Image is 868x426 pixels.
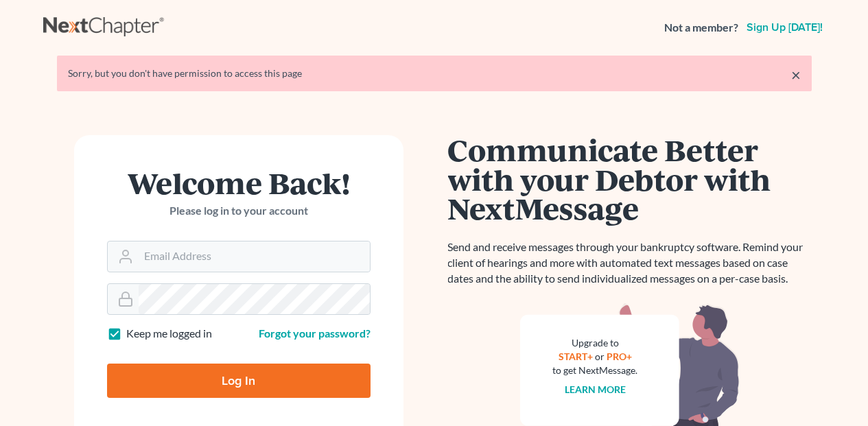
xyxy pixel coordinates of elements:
[107,364,371,398] input: Log In
[126,326,212,342] label: Keep me logged in
[448,239,812,287] p: Send and receive messages through your bankruptcy software. Remind your client of hearings and mo...
[595,351,605,362] span: or
[559,351,593,362] a: START+
[107,203,371,219] p: Please log in to your account
[553,364,638,377] div: to get NextMessage.
[107,168,371,198] h1: Welcome Back!
[448,135,812,223] h1: Communicate Better with your Debtor with NextMessage
[259,327,371,340] a: Forgot your password?
[68,67,801,80] div: Sorry, but you don't have permission to access this page
[664,20,738,36] strong: Not a member?
[607,351,632,362] a: PRO+
[791,67,801,83] a: ×
[553,336,638,350] div: Upgrade to
[565,383,626,395] a: Learn more
[139,241,370,272] input: Email Address
[744,22,825,33] a: Sign up [DATE]!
